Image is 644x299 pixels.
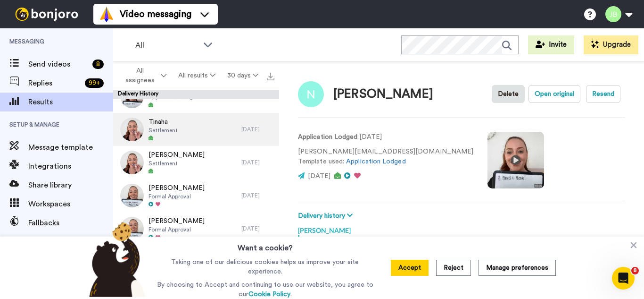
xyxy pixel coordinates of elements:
button: Delivery history [298,211,355,221]
span: Tinaha [149,117,178,127]
img: 0cebb385-1664-48dc-9544-f572e458e021-thumb.jpg [120,151,144,174]
img: Image of Nicole [298,81,324,107]
span: Settlement [149,160,205,167]
img: bj-logo-header-white.svg [11,8,82,21]
div: [PERSON_NAME] [298,221,625,235]
img: export.svg [267,73,274,80]
button: Invite [528,35,574,54]
button: Export all results that match these filters now. [264,68,277,83]
span: Message template [28,142,113,153]
span: All assignees [121,66,159,85]
span: Share library [28,179,113,191]
div: [DATE] [241,192,274,199]
span: [PERSON_NAME] [149,150,205,160]
button: Delete [492,85,525,103]
button: All results [173,67,222,84]
div: [DATE] [241,159,274,166]
img: 5b92c5ad-49f0-4fb1-a2cc-7ccb1da3e010-thumb.jpg [120,217,144,240]
span: Send videos [28,59,89,70]
div: 99 + [85,78,104,88]
span: Workspaces [28,198,113,210]
a: [PERSON_NAME]Formal Approval[DATE] [113,179,279,212]
button: All assignees [115,62,173,89]
h3: Want a cookie? [238,237,293,254]
span: Replies [28,77,81,89]
span: Results [28,96,113,108]
img: 0cebb385-1664-48dc-9544-f572e458e021-thumb.jpg [120,118,144,141]
button: Accept [391,260,429,276]
span: [PERSON_NAME] [149,183,205,193]
span: Fallbacks [28,217,113,229]
button: Upgrade [584,35,638,54]
span: Video messaging [120,8,191,21]
button: Reject [436,260,471,276]
span: Integrations [28,161,113,172]
a: Cookie Policy [248,291,290,298]
div: Delivery History [113,90,279,99]
span: [PERSON_NAME] [149,216,205,226]
p: Taking one of our delicious cookies helps us improve your site experience. [155,257,376,276]
p: [PERSON_NAME][EMAIL_ADDRESS][DOMAIN_NAME] Template used: [298,147,473,167]
button: Resend [586,85,620,103]
div: [DATE] [241,126,274,133]
div: [DATE] [241,225,274,232]
span: Formal Approval [149,193,205,200]
span: Formal Approval [149,226,205,233]
a: [PERSON_NAME]Settlement[DATE] [113,146,279,179]
img: vm-color.svg [99,7,114,22]
strong: Application Lodged [298,134,357,140]
a: Application Lodged [346,158,405,165]
p: By choosing to Accept and continuing to use our website, you agree to our . [155,280,376,299]
img: 5b92c5ad-49f0-4fb1-a2cc-7ccb1da3e010-thumb.jpg [120,184,144,207]
p: : [DATE] [298,132,473,142]
div: [PERSON_NAME] [333,87,433,101]
button: 30 days [221,67,264,84]
button: Open original [528,85,580,103]
a: TinahaSettlement[DATE] [113,113,279,146]
span: [DATE] [308,173,330,179]
div: 8 [92,60,104,69]
button: Manage preferences [479,260,556,276]
span: 8 [631,267,639,274]
span: Settlement [149,127,178,134]
iframe: Intercom live chat [612,267,635,290]
span: All [135,40,198,51]
img: bear-with-cookie.png [81,222,150,297]
a: [PERSON_NAME]Formal Approval[DATE] [113,212,279,245]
